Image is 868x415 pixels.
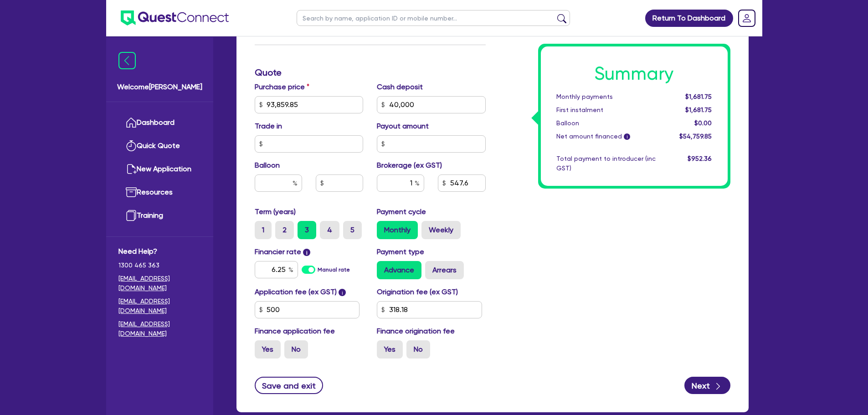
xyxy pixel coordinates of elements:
[377,246,424,257] label: Payment type
[377,121,429,132] label: Payout amount
[624,134,630,140] span: i
[255,82,309,92] label: Purchase price
[377,160,442,171] label: Brokerage (ex GST)
[377,82,423,92] label: Cash deposit
[343,221,362,239] label: 5
[425,261,464,279] label: Arrears
[118,158,201,181] a: New Application
[685,106,712,113] span: $1,681.75
[118,319,201,338] a: [EMAIL_ADDRESS][DOMAIN_NAME]
[556,63,712,85] h1: Summary
[118,274,201,293] a: [EMAIL_ADDRESS][DOMAIN_NAME]
[377,340,403,359] label: Yes
[298,221,316,239] label: 3
[255,206,296,217] label: Term (years)
[255,340,281,359] label: Yes
[117,82,202,92] span: Welcome [PERSON_NAME]
[118,246,201,257] span: Need Help?
[303,249,310,256] span: i
[118,297,201,316] a: [EMAIL_ADDRESS][DOMAIN_NAME]
[255,121,282,132] label: Trade in
[694,119,712,127] span: $0.00
[339,289,346,296] span: i
[735,6,759,30] a: Dropdown toggle
[550,92,663,102] div: Monthly payments
[421,221,461,239] label: Weekly
[550,132,663,141] div: Net amount financed
[377,221,418,239] label: Monthly
[118,261,201,270] span: 1300 465 363
[118,181,201,204] a: Resources
[126,210,137,221] img: training
[685,93,712,100] span: $1,681.75
[406,340,430,359] label: No
[255,67,486,78] h3: Quote
[284,340,308,359] label: No
[121,10,229,26] img: quest-connect-logo-blue
[688,155,712,162] span: $952.36
[126,164,137,174] img: new-application
[550,105,663,115] div: First instalment
[255,377,324,394] button: Save and exit
[684,377,730,394] button: Next
[550,154,663,173] div: Total payment to introducer (inc GST)
[255,287,337,297] label: Application fee (ex GST)
[255,326,335,337] label: Finance application fee
[320,221,339,239] label: 4
[550,118,663,128] div: Balloon
[377,326,455,337] label: Finance origination fee
[126,140,137,151] img: quick-quote
[255,160,280,171] label: Balloon
[118,111,201,134] a: Dashboard
[255,221,272,239] label: 1
[645,10,733,27] a: Return To Dashboard
[118,204,201,227] a: Training
[255,246,311,257] label: Financier rate
[318,266,350,274] label: Manual rate
[118,134,201,158] a: Quick Quote
[297,10,570,26] input: Search by name, application ID or mobile number...
[679,133,712,140] span: $54,759.85
[377,261,421,279] label: Advance
[377,287,458,297] label: Origination fee (ex GST)
[118,52,136,69] img: icon-menu-close
[126,187,137,198] img: resources
[377,206,426,217] label: Payment cycle
[275,221,294,239] label: 2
